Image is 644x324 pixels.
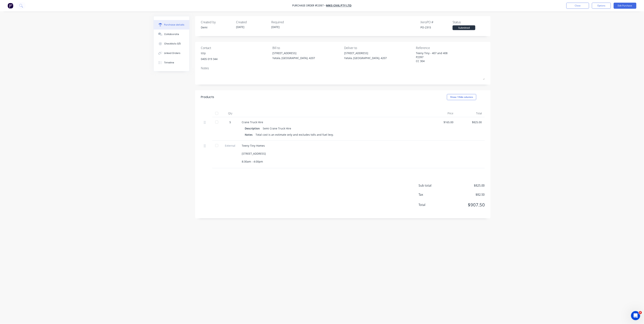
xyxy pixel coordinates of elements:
div: Total cost is an estimate only and excludes tolls and fuel levy. [256,132,334,137]
div: [STREET_ADDRESS] [273,51,315,55]
div: Contact [201,46,270,50]
button: Close [566,3,589,9]
div: Checklists 0/0 [164,42,181,45]
span: $82.50 [447,192,485,197]
div: Submitted [453,25,475,30]
div: Deliver to [344,46,413,50]
div: $825.00 [459,120,482,124]
div: Notes [245,132,256,137]
div: Xero PO # [420,20,453,24]
div: Notes [201,66,485,70]
img: Factory [8,3,13,9]
div: Demi [201,25,233,29]
button: Timeline [154,58,189,67]
div: Total [456,110,485,117]
button: Show / Hide columns [447,94,476,100]
div: Yatala, [GEOGRAPHIC_DATA], 4207 [344,56,387,60]
div: Price [428,110,456,117]
iframe: Intercom live chat [631,311,640,320]
div: Status [453,20,485,24]
div: Purchase details [164,23,185,26]
div: Crane Truck Hire [242,120,425,124]
span: Sub total [419,183,447,188]
span: Total [419,202,447,207]
div: Teeny Tiny Homes [STREET_ADDRESS] 8:30am - 4:00pm [242,144,425,164]
button: Collaborate [154,30,189,39]
div: Timeline [164,61,174,64]
span: External [225,144,236,148]
div: Products [201,95,214,99]
button: Purchase details [154,20,189,30]
div: Required [271,20,303,24]
div: PO-2315 [420,25,453,29]
div: Created by [201,20,233,24]
div: Created [236,20,268,24]
div: Purchase Order #2397 - [292,4,326,8]
div: Bill to [273,46,341,50]
div: Description [245,126,263,131]
div: 0405 019 344 [201,57,218,61]
button: Options [592,3,611,9]
span: $825.00 [447,183,485,188]
div: Izzy [201,51,218,55]
div: Semi Crane Truck Hire [263,126,291,131]
span: Tax [419,192,447,197]
div: $165.00 [431,120,453,124]
div: Linked Orders [164,51,181,55]
div: Collaborate [164,33,179,36]
button: Edit Purchase [614,3,636,9]
span: 6 [639,311,642,314]
button: Checklists 0/0 [154,39,189,48]
div: 5 [225,120,236,124]
a: MIKS CIVIL PTY LTD [326,4,352,8]
div: Qty [222,110,239,117]
div: Yatala, [GEOGRAPHIC_DATA], 4207 [273,56,315,60]
button: Linked Orders [154,48,189,58]
div: Reference [416,46,485,50]
textarea: Teeny Tiny - 407 and 408 P2397 CC 304 [416,51,463,63]
div: [STREET_ADDRESS] [344,51,387,55]
span: $907.50 [447,201,485,208]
